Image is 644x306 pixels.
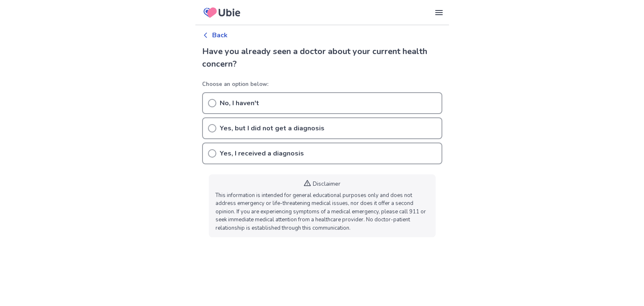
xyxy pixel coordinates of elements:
[202,45,442,70] h2: Have you already seen a doctor about your current health concern?
[212,30,228,40] p: Back
[220,123,325,133] p: Yes, but I did not get a diagnosis
[220,98,259,108] p: No, I haven't
[220,148,304,158] p: Yes, I received a diagnosis
[216,192,429,233] p: This information is intended for general educational purposes only and does not address emergency...
[313,179,340,188] p: Disclaimer
[202,80,442,89] p: Choose an option below:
